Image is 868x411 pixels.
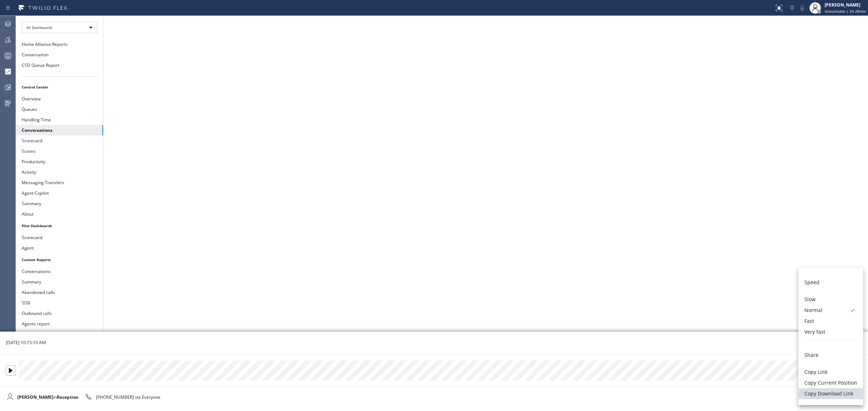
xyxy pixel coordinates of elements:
[799,294,863,305] li: Slow
[799,367,863,377] li: Copy Link
[799,388,863,399] li: Copy Download Link
[799,377,863,388] li: Copy Current Position
[799,341,863,367] li: Share
[799,305,863,316] li: Normal
[799,326,863,337] li: Very fast
[799,268,863,294] li: Speed
[799,316,863,326] li: Fast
